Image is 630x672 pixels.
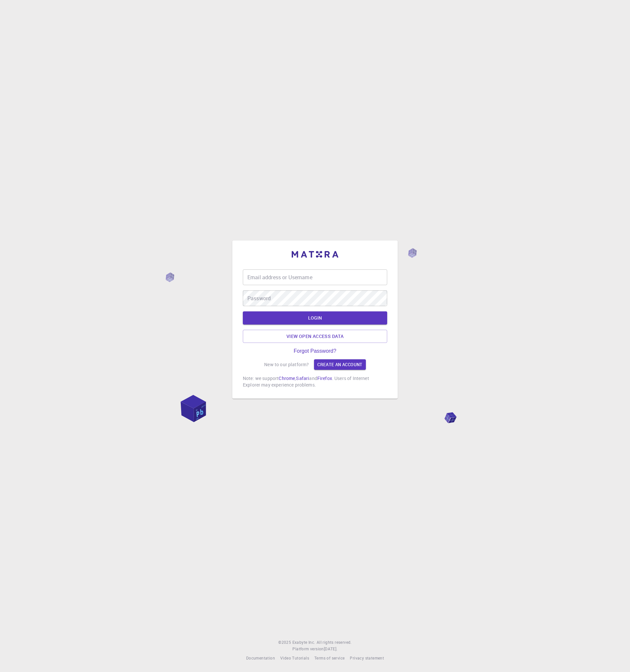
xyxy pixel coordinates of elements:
a: Forgot Password? [294,348,336,354]
span: © 2025 [278,639,292,646]
a: Chrome [279,375,295,381]
span: Terms of service [314,655,345,661]
a: View open access data [243,330,387,343]
span: [DATE] . [324,646,338,651]
p: New to our platform? [264,361,309,368]
a: Safari [296,375,309,381]
a: Firefox [317,375,332,381]
a: Privacy statement [350,655,384,661]
span: Exabyte Inc. [292,640,315,645]
span: Video Tutorials [280,655,309,661]
a: Documentation [246,655,275,661]
span: Documentation [246,655,275,661]
span: All rights reserved. [317,639,352,646]
p: Note: we support , and . Users of Internet Explorer may experience problems. [243,375,387,388]
a: Create an account [314,359,366,370]
a: [DATE]. [324,646,338,652]
button: LOGIN [243,311,387,325]
span: Platform version [292,646,324,652]
a: Terms of service [314,655,345,661]
a: Exabyte Inc. [292,639,315,646]
a: Video Tutorials [280,655,309,661]
span: Privacy statement [350,655,384,661]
